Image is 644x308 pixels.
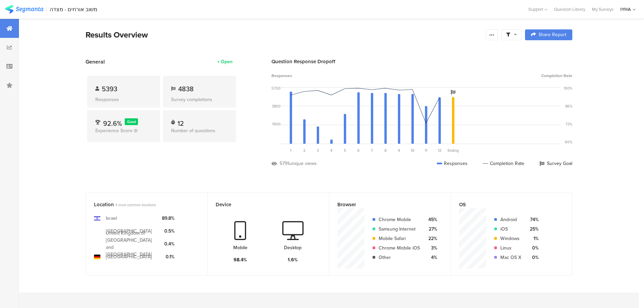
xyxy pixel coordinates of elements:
span: 4 [330,148,332,153]
div: 3800 [272,103,281,109]
span: 2 [303,148,306,153]
div: OS [459,201,553,208]
div: 5791 [280,160,289,167]
span: 10 [411,148,414,153]
div: 98.4% [234,256,247,263]
div: 5700 [271,86,281,91]
div: Chrome Mobile [379,216,420,223]
a: My Surveys [589,6,617,13]
span: 4838 [178,84,194,94]
div: 0.4% [162,240,174,247]
span: 5 [344,148,346,153]
span: Experience Score [95,127,133,134]
div: [GEOGRAPHIC_DATA] [106,228,152,235]
div: Mac OS X [500,254,521,261]
div: Survey Goal [540,160,572,167]
div: Support [528,4,547,15]
div: Android [500,216,521,223]
div: 73% [566,121,572,127]
div: Responses [95,96,152,103]
span: General [86,58,105,66]
div: Survey completions [171,96,228,103]
div: unique views [289,160,317,167]
span: 3 [317,148,319,153]
div: Open [221,58,233,65]
div: Browser [337,201,431,208]
span: 8 [384,148,386,153]
span: Number of questions [171,127,215,134]
div: 0% [527,254,539,261]
span: 12 [438,148,442,153]
div: 1900 [272,121,281,127]
div: 27% [425,226,437,233]
div: Responses [437,160,468,167]
div: Question Response Dropoff [271,58,572,65]
span: 4 most common locations [115,202,156,208]
span: 92.6% [103,118,122,128]
a: Question Library [551,6,589,13]
div: 60% [565,139,572,145]
div: 3% [425,244,437,252]
div: Completion Rate [483,160,524,167]
span: Completion Rate [541,73,572,79]
div: משוב אורחים - מצדה [50,6,97,13]
div: Ending [446,148,460,153]
div: Mobile Safari [379,235,420,242]
div: Chrome Mobile iOS [379,244,420,252]
div: 89.8% [162,215,174,222]
div: Samsung Internet [379,226,420,233]
span: 7 [371,148,373,153]
div: IYHA [620,6,631,13]
img: segmanta logo [5,5,43,14]
div: iOS [500,226,521,233]
div: 0.5% [162,228,174,235]
span: 5393 [102,84,117,94]
span: 9 [398,148,400,153]
div: Location [94,201,188,208]
div: 0.1% [162,253,174,260]
span: Share Report [539,32,566,37]
div: [GEOGRAPHIC_DATA] [106,253,152,260]
div: Results Overview [86,29,482,41]
div: Mobile [233,244,247,251]
div: 45% [425,216,437,223]
div: 1.6% [288,256,298,263]
div: 1% [527,235,539,242]
div: Windows [500,235,521,242]
div: | [46,5,47,13]
div: 22% [425,235,437,242]
div: 0% [527,244,539,252]
div: United Kingdom of [GEOGRAPHIC_DATA] and [GEOGRAPHIC_DATA] [106,230,157,258]
span: 11 [425,148,427,153]
div: 25% [527,226,539,233]
span: Good [127,119,136,124]
div: Device [216,201,310,208]
div: 4% [425,254,437,261]
div: Other [379,254,420,261]
span: 1 [290,148,291,153]
div: Israel [106,215,117,222]
div: 12 [177,118,184,125]
div: Desktop [284,244,302,251]
div: Linux [500,244,521,252]
div: 86% [565,103,572,109]
div: 100% [564,86,572,91]
div: 74% [527,216,539,223]
span: 6 [357,148,360,153]
span: Responses [271,73,292,79]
